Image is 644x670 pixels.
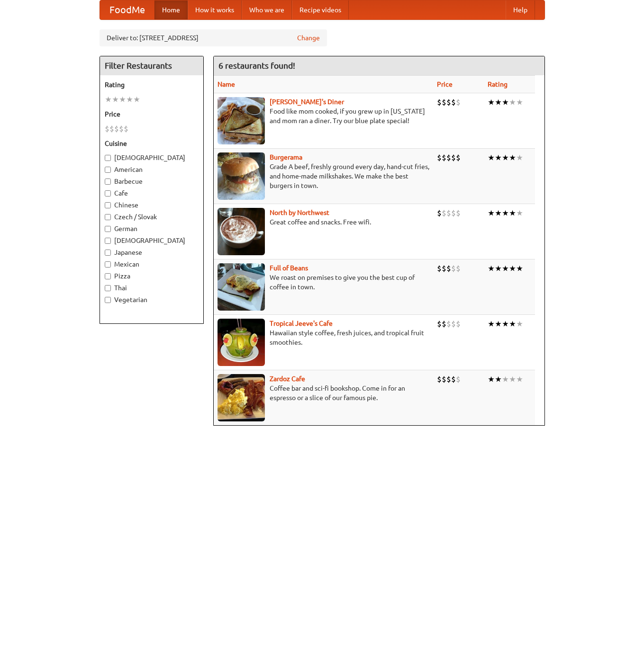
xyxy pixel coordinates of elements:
[456,97,461,107] li: $
[112,94,119,105] li: ★
[105,200,199,210] label: Chinese
[218,263,265,311] img: beans.jpg
[437,152,442,163] li: $
[495,263,502,274] li: ★
[105,153,199,162] label: [DEMOGRAPHIC_DATA]
[119,94,126,105] li: ★
[105,109,199,119] h5: Price
[218,273,429,292] p: We roast on premises to give you the best cup of coffee in town.
[495,319,502,329] li: ★
[105,248,199,257] label: Japanese
[105,295,199,304] label: Vegetarian
[218,319,265,366] img: jeeves.jpg
[446,374,451,384] li: $
[437,374,442,384] li: $
[442,152,446,163] li: $
[292,0,349,19] a: Recipe videos
[516,374,523,384] li: ★
[488,97,495,107] li: ★
[437,80,453,88] a: Price
[509,263,516,274] li: ★
[451,263,456,274] li: $
[437,97,442,107] li: $
[297,33,320,43] a: Change
[456,208,461,218] li: $
[105,224,199,233] label: German
[502,152,509,163] li: ★
[124,124,128,134] li: $
[218,80,235,88] a: Name
[105,167,111,173] input: American
[119,124,124,134] li: $
[456,319,461,329] li: $
[105,283,199,293] label: Thai
[105,259,199,269] label: Mexican
[451,374,456,384] li: $
[495,152,502,163] li: ★
[502,97,509,107] li: ★
[488,374,495,384] li: ★
[456,263,461,274] li: $
[488,152,495,163] li: ★
[437,208,442,218] li: $
[451,152,456,163] li: $
[270,375,305,383] a: Zardoz Cafe
[105,226,111,232] input: German
[456,374,461,384] li: $
[442,374,446,384] li: $
[270,264,308,272] a: Full of Beans
[270,209,329,216] a: North by Northwest
[105,202,111,208] input: Chinese
[105,155,111,161] input: [DEMOGRAPHIC_DATA]
[133,94,140,105] li: ★
[105,165,199,174] label: American
[105,297,111,303] input: Vegetarian
[516,152,523,163] li: ★
[105,273,111,279] input: Pizza
[218,97,265,144] img: sallys.jpg
[126,94,133,105] li: ★
[270,153,302,161] a: Burgerama
[446,319,451,329] li: $
[509,97,516,107] li: ★
[488,208,495,218] li: ★
[446,97,451,107] li: $
[105,238,111,244] input: [DEMOGRAPHIC_DATA]
[495,97,502,107] li: ★
[502,374,509,384] li: ★
[509,319,516,329] li: ★
[451,208,456,218] li: $
[242,0,292,19] a: Who we are
[154,0,188,19] a: Home
[509,152,516,163] li: ★
[188,0,242,19] a: How it works
[451,97,456,107] li: $
[495,208,502,218] li: ★
[105,190,111,197] input: Cafe
[105,139,199,148] h5: Cuisine
[509,374,516,384] li: ★
[502,208,509,218] li: ★
[105,94,112,105] li: ★
[270,320,333,327] a: Tropical Jeeve's Cafe
[502,319,509,329] li: ★
[218,208,265,255] img: north.jpg
[105,214,111,220] input: Czech / Slovak
[218,61,295,70] ng-pluralize: 6 restaurants found!
[218,374,265,421] img: zardoz.jpg
[105,212,199,222] label: Czech / Slovak
[516,319,523,329] li: ★
[270,98,344,106] a: [PERSON_NAME]'s Diner
[105,250,111,256] input: Japanese
[218,152,265,200] img: burgerama.jpg
[516,263,523,274] li: ★
[451,319,456,329] li: $
[488,319,495,329] li: ★
[509,208,516,218] li: ★
[218,384,429,402] p: Coffee bar and sci-fi bookshop. Come in for an espresso or a slice of our famous pie.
